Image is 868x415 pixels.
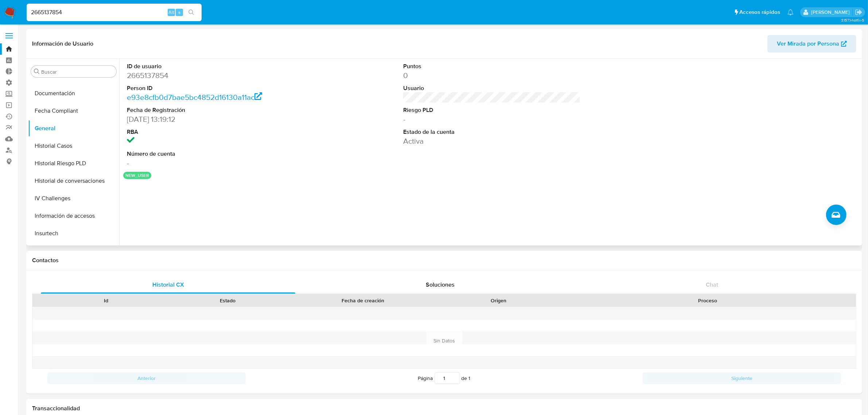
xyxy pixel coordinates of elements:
dd: Activa [403,136,580,146]
button: General [28,120,119,137]
button: Fecha Compliant [28,102,119,120]
h1: Información de Usuario [32,40,93,47]
a: e93e8cfb0d7bae5bc4852d16130a11ac [127,92,262,102]
div: Proceso [564,297,851,304]
dd: 0 [403,70,580,81]
button: Información de accesos [28,207,119,225]
a: Notificaciones [787,9,794,15]
dt: Usuario [403,84,580,92]
div: Estado [172,297,283,304]
button: Insurtech [28,225,119,242]
div: Fecha de creación [293,297,433,304]
dt: Riesgo PLD [403,106,580,114]
button: search-icon [184,7,199,18]
dd: - [403,114,580,124]
h1: Contactos [32,257,856,264]
div: Origen [443,297,554,304]
button: Siguiente [643,372,841,384]
span: 1 [469,375,471,382]
button: Ver Mirada por Persona [767,35,856,53]
span: Página de [418,372,471,384]
dt: Fecha de Registración [127,106,304,114]
dt: ID de usuario [127,62,304,70]
span: Chat [706,280,718,289]
button: Items [28,242,119,260]
input: Buscar [41,69,113,75]
button: Buscar [34,69,40,74]
dt: Estado de la cuenta [403,128,580,136]
dt: Puntos [403,62,580,70]
button: new_user [125,174,149,177]
span: Ver Mirada por Persona [777,35,839,53]
button: Historial Riesgo PLD [28,155,119,172]
span: Historial CX [152,280,184,289]
dd: 2665137854 [127,70,304,81]
button: Historial Casos [28,137,119,155]
span: Soluciones [426,280,455,289]
span: Alt [168,9,174,16]
h1: Transaccionalidad [32,405,856,412]
dt: Person ID [127,84,304,92]
span: s [178,9,180,16]
button: Anterior [47,372,246,384]
button: Documentación [28,85,119,102]
input: Buscar usuario o caso... [27,8,202,17]
dd: - [127,158,304,168]
dd: [DATE] 13:19:12 [127,114,304,124]
dt: Número de cuenta [127,150,304,158]
button: Historial de conversaciones [28,172,119,190]
button: IV Challenges [28,190,119,207]
dt: RBA [127,128,304,136]
a: Salir [855,8,863,16]
span: Accesos rápidos [739,8,780,16]
p: camila.baquero@mercadolibre.com.co [811,9,852,16]
div: Id [50,297,161,304]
